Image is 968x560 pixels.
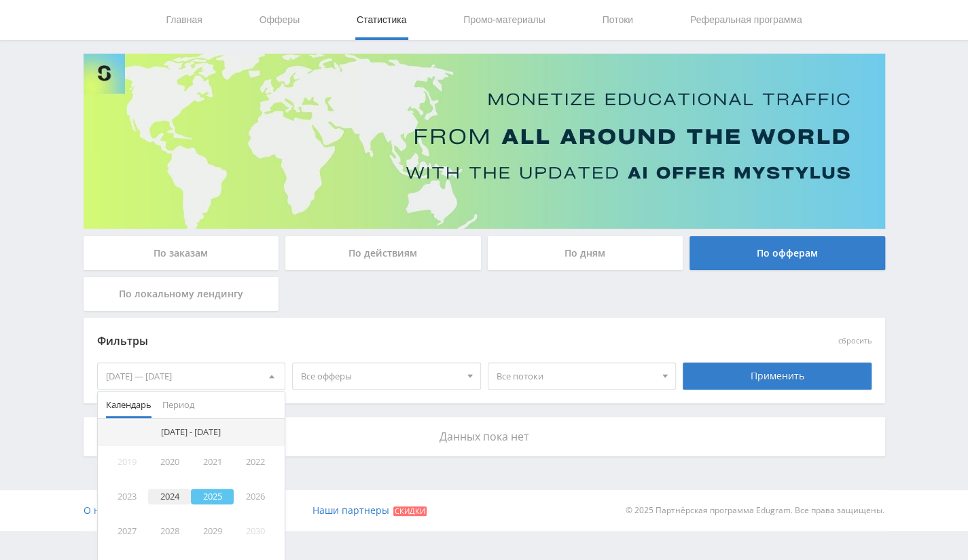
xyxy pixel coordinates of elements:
span: Период [162,392,194,418]
div: 2026 [234,489,276,504]
div: По действиям [285,236,481,270]
p: Данных пока нет [97,430,872,443]
div: [DATE] — [DATE] [98,363,285,389]
div: 2022 [234,454,276,470]
span: Скидки [393,506,427,516]
span: Все потоки [497,363,656,389]
div: По локальному лендингу [84,277,279,311]
div: 2028 [148,523,191,539]
div: 2030 [234,523,276,539]
span: Календарь [106,392,151,418]
span: О нас [84,504,110,517]
a: О нас [84,490,110,531]
div: 2019 [106,454,149,470]
div: 2029 [191,523,234,539]
span: Все офферы [301,363,460,389]
div: [DATE] - [DATE] [156,427,226,438]
div: 2020 [148,454,191,470]
div: Фильтры [97,331,677,352]
div: Применить [683,362,872,390]
span: Наши партнеры [312,504,389,517]
button: Период [157,392,200,418]
div: 2024 [148,489,191,504]
div: По офферам [689,236,885,270]
button: сбросить [838,337,872,346]
button: Календарь [101,392,157,418]
div: 2023 [106,489,149,504]
div: 2021 [191,454,234,470]
div: По дням [488,236,683,270]
div: По заказам [84,236,279,270]
img: Banner [84,54,885,229]
a: Наши партнеры Скидки [312,490,427,531]
div: 2027 [106,523,149,539]
div: © 2025 Партнёрская программа Edugram. Все права защищены. [490,490,884,531]
div: 2025 [191,489,234,504]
